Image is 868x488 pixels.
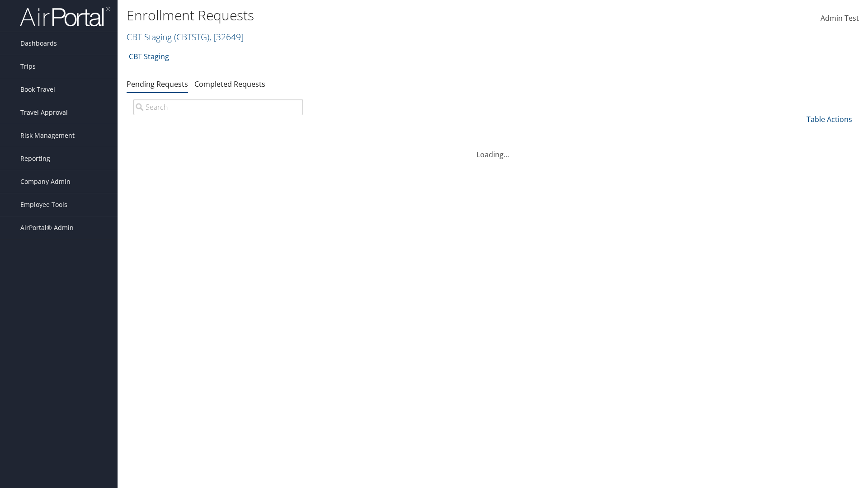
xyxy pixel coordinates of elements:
span: Employee Tools [20,193,67,216]
h1: Enrollment Requests [127,6,615,25]
a: Table Actions [807,114,852,124]
span: Dashboards [20,32,57,55]
span: ( CBTSTG ) [174,31,209,43]
div: Loading... [127,138,859,160]
a: Completed Requests [194,79,265,89]
span: Book Travel [20,78,55,101]
span: Reporting [20,147,50,170]
a: CBT Staging [129,47,169,66]
span: AirPortal® Admin [20,216,74,239]
img: airportal-logo.png [20,6,110,27]
span: Admin Test [821,13,859,23]
span: Trips [20,55,36,78]
span: Risk Management [20,124,75,147]
a: Admin Test [821,5,859,33]
span: , [ 32649 ] [209,31,244,43]
span: Travel Approval [20,101,68,124]
input: Search [133,99,303,115]
a: CBT Staging [127,31,244,43]
a: Pending Requests [127,79,188,89]
span: Company Admin [20,170,71,193]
